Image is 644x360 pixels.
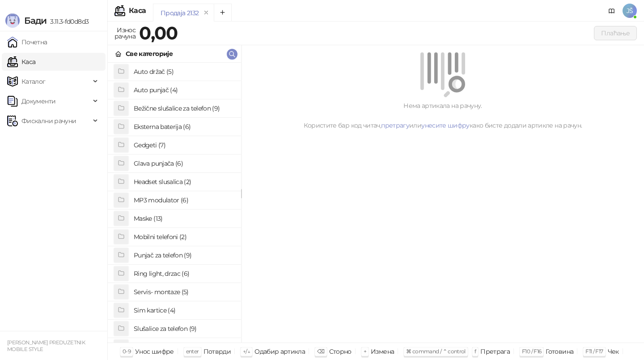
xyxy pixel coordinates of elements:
span: ⌫ [317,348,324,355]
img: Logo [5,13,20,28]
h4: Ring light, drzac (6) [134,266,234,281]
h4: Maske (13) [134,211,234,226]
a: Каса [7,53,35,71]
div: Одабир артикла [254,346,305,357]
span: 0-9 [123,348,131,355]
strong: 0,00 [139,22,178,44]
div: Сторно [329,346,352,357]
div: Продаја 2132 [161,8,199,18]
h4: Glava punjača (6) [134,156,234,171]
h4: Auto držač (5) [134,64,234,79]
h4: Slušalice za telefon (9) [134,321,234,336]
span: F11 / F17 [585,348,603,355]
span: Бади [24,15,47,26]
span: 3.11.3-fd0d8d3 [47,17,89,26]
span: Фискални рачуни [21,112,76,130]
h4: Sim kartice (4) [134,303,234,317]
h4: Headset slusalica (2) [134,175,234,189]
div: Претрага [480,346,510,357]
h4: Punjač za telefon (9) [134,248,234,262]
h4: Bežične slušalice za telefon (9) [134,101,234,116]
div: grid [108,63,241,343]
button: Плаћање [594,26,637,40]
span: f [475,348,476,355]
div: Износ рачуна [113,24,137,42]
div: Потврди [203,346,231,357]
h4: MP3 modulator (6) [134,193,234,207]
small: [PERSON_NAME] PREDUZETNIK MOBILE STYLE [7,339,85,352]
a: Документација [605,4,619,18]
h4: Servis- montaze (5) [134,285,234,299]
span: JŠ [623,4,637,18]
h4: Eksterna baterija (6) [134,120,234,134]
div: Унос шифре [135,346,174,357]
h4: Auto punjač (4) [134,83,234,97]
h4: Mobilni telefoni (2) [134,230,234,244]
a: Почетна [7,33,47,51]
h4: Gedgeti (7) [134,138,234,152]
span: Каталог [21,73,46,90]
div: Каса [129,7,146,14]
span: F10 / F16 [522,348,541,355]
span: ↑/↓ [243,348,250,355]
a: унесите шифру [421,121,470,129]
div: Све категорије [126,49,173,59]
span: ⌘ command / ⌃ control [406,348,466,355]
div: Измена [371,346,394,357]
span: + [364,348,366,355]
div: Готовина [546,346,573,357]
span: Документи [21,92,55,110]
button: remove [200,9,212,17]
button: Add tab [214,4,232,21]
h4: Staklo za telefon (7) [134,340,234,354]
a: претрагу [381,121,409,129]
span: enter [186,348,199,355]
div: Чек [608,346,619,357]
div: Нема артикала на рачуну. Користите бар код читач, или како бисте додали артикле на рачун. [252,101,633,130]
